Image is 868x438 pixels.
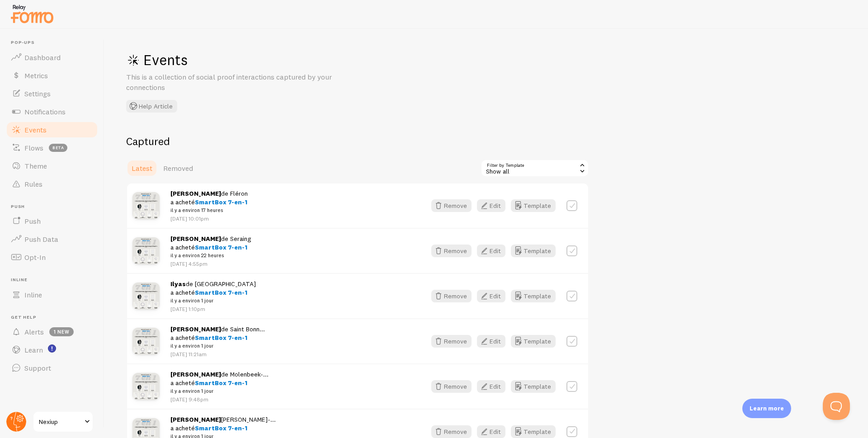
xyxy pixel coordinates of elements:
[24,363,51,372] span: Support
[126,159,158,177] a: Latest
[170,325,221,333] strong: [PERSON_NAME]
[170,189,248,215] span: de Fléron a acheté
[132,164,152,173] span: Latest
[742,399,791,418] div: Learn more
[170,235,251,260] span: de Seraing a acheté
[170,297,256,305] small: il y a environ 1 jour
[170,206,248,214] small: il y a environ 17 heures
[431,335,472,348] button: Remove
[170,305,256,313] p: [DATE] 1:10pm
[170,350,265,358] p: [DATE] 11:21am
[132,373,160,400] img: BoxIphone_Prod_09_small.jpg
[24,89,51,98] span: Settings
[170,251,251,259] small: il y a environ 22 heures
[24,107,66,116] span: Notifications
[126,134,589,148] h2: Captured
[48,344,56,353] svg: <p>Watch New Feature Tutorials!</p>
[5,286,99,304] a: Inline
[195,243,247,251] span: SmartBox 7-en-1
[132,328,160,355] img: BoxIphone_Prod_09_small.jpg
[24,290,42,299] span: Inline
[511,290,556,302] button: Template
[195,424,247,432] span: SmartBox 7-en-1
[511,335,556,348] button: Template
[477,380,511,393] a: Edit
[11,277,99,283] span: Inline
[431,290,472,302] button: Remove
[5,359,99,377] a: Support
[24,179,42,188] span: Rules
[511,380,556,393] button: Template
[170,415,221,424] strong: [PERSON_NAME]
[126,51,397,69] h1: Events
[24,53,61,62] span: Dashboard
[477,199,511,212] a: Edit
[5,175,99,193] a: Rules
[126,72,343,93] p: This is a collection of social proof interactions captured by your connections
[24,217,41,226] span: Push
[750,404,784,413] p: Learn more
[24,71,48,80] span: Metrics
[511,199,556,212] a: Template
[477,199,505,212] button: Edit
[5,48,99,66] a: Dashboard
[477,290,505,302] button: Edit
[24,161,47,170] span: Theme
[195,334,247,342] span: SmartBox 7-en-1
[431,245,472,257] button: Remove
[24,125,47,134] span: Events
[170,260,251,268] p: [DATE] 4:55pm
[170,189,221,198] strong: [PERSON_NAME]
[195,379,247,387] span: SmartBox 7-en-1
[170,280,186,288] strong: Ilyas
[11,204,99,210] span: Push
[39,416,82,427] span: Nexiup
[511,425,556,438] button: Template
[170,370,221,378] strong: [PERSON_NAME]
[24,345,43,354] span: Learn
[24,235,58,244] span: Push Data
[170,396,269,403] p: [DATE] 9:48pm
[5,103,99,121] a: Notifications
[158,159,198,177] a: Removed
[511,245,556,257] button: Template
[9,2,55,25] img: fomo-relay-logo-orange.svg
[5,121,99,139] a: Events
[49,327,74,336] span: 1 new
[11,315,99,320] span: Get Help
[477,380,505,393] button: Edit
[477,335,511,348] a: Edit
[5,230,99,248] a: Push Data
[431,425,472,438] button: Remove
[477,290,511,302] a: Edit
[477,425,511,438] a: Edit
[170,387,269,395] small: il y a environ 1 jour
[5,66,99,85] a: Metrics
[477,335,505,348] button: Edit
[126,100,177,113] button: Help Article
[49,144,67,152] span: beta
[5,248,99,266] a: Opt-In
[195,198,247,206] span: SmartBox 7-en-1
[477,425,505,438] button: Edit
[24,327,44,336] span: Alerts
[5,157,99,175] a: Theme
[431,380,472,393] button: Remove
[477,245,505,257] button: Edit
[132,192,160,219] img: BoxIphone_Prod_09_small.jpg
[481,159,589,177] div: Show all
[170,325,265,350] span: de Saint Bonn... a acheté
[5,212,99,230] a: Push
[33,411,94,433] a: Nexiup
[5,323,99,341] a: Alerts 1 new
[132,283,160,310] img: BoxIphone_Prod_09_small.jpg
[195,288,247,297] span: SmartBox 7-en-1
[431,199,472,212] button: Remove
[132,237,160,264] img: BoxIphone_Prod_09_small.jpg
[170,370,269,396] span: de Molenbeek-... a acheté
